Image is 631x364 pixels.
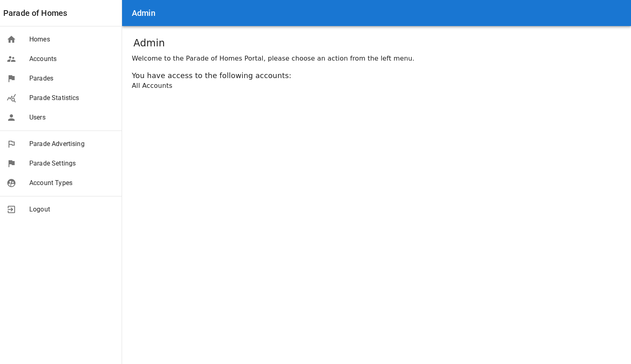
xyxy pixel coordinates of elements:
[29,35,115,44] span: Homes
[29,113,115,122] span: Users
[29,54,115,64] span: Accounts
[29,159,115,168] span: Parade Settings
[133,36,165,50] h1: Admin
[132,7,155,20] h6: Admin
[29,205,115,214] span: Logout
[132,70,621,81] div: You have access to the following accounts:
[29,139,115,149] span: Parade Advertising
[3,7,67,20] a: Parade of Homes
[29,74,115,83] span: Parades
[29,93,115,103] span: Parade Statistics
[132,81,621,91] div: All Accounts
[29,178,115,188] span: Account Types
